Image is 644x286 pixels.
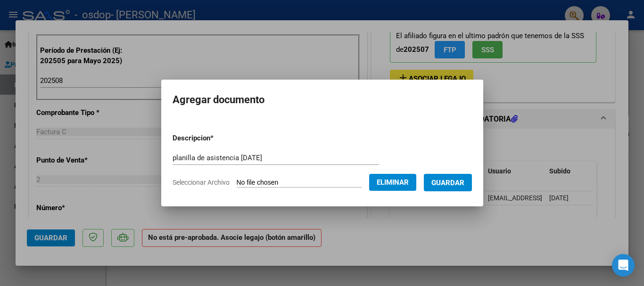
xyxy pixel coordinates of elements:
p: Descripcion [173,133,263,144]
span: Seleccionar Archivo [173,179,230,186]
span: Guardar [431,179,464,187]
button: Guardar [424,174,472,191]
h2: Agregar documento [173,91,472,109]
button: Eliminar [369,174,416,191]
div: Open Intercom Messenger [612,254,635,277]
span: Eliminar [377,178,409,187]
